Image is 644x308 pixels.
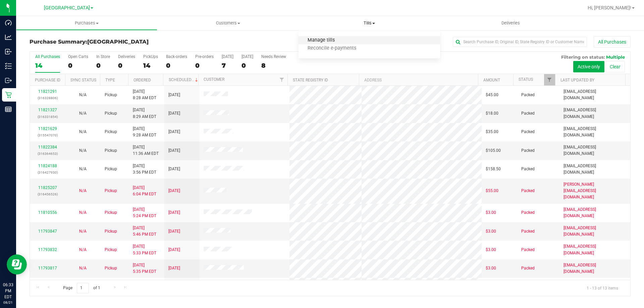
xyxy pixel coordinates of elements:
[34,150,61,157] p: (316364653)
[38,164,57,168] a: 11824188
[133,163,156,176] span: [DATE] 3:56 PM EDT
[166,62,187,69] div: 0
[521,188,535,194] span: Packed
[521,228,535,235] span: Packed
[105,188,117,194] span: Pickup
[168,92,180,98] span: [DATE]
[195,62,214,69] div: 0
[606,54,625,60] span: Multiple
[168,147,180,154] span: [DATE]
[38,247,57,252] a: 11793832
[169,77,199,82] a: Scheduled
[34,191,61,197] p: (316456526)
[3,300,13,305] p: 08/21
[241,62,253,69] div: 0
[359,74,478,86] th: Address
[68,54,88,59] div: Open Carts
[168,166,180,172] span: [DATE]
[105,228,117,235] span: Pickup
[143,62,158,69] div: 14
[105,110,117,117] span: Pickup
[521,247,535,253] span: Packed
[34,132,61,138] p: (315547070)
[168,209,180,216] span: [DATE]
[588,5,631,10] span: Hi, [PERSON_NAME]!
[133,243,156,256] span: [DATE] 5:33 PM EDT
[521,110,535,117] span: Packed
[168,188,180,194] span: [DATE]
[79,209,87,216] button: N/A
[38,185,57,190] a: 11825207
[133,206,156,219] span: [DATE] 5:24 PM EDT
[38,210,57,215] a: 11810556
[79,167,87,171] span: Not Applicable
[519,77,533,82] a: Status
[168,110,180,117] span: [DATE]
[521,265,535,271] span: Packed
[79,188,87,194] button: N/A
[563,107,626,120] span: [EMAIL_ADDRESS][DOMAIN_NAME]
[133,225,156,238] span: [DATE] 5:46 PM EDT
[79,228,87,235] button: N/A
[5,48,12,55] inline-svg: Inbound
[563,163,626,176] span: [EMAIL_ADDRESS][DOMAIN_NAME]
[38,126,57,131] a: 11821629
[453,37,587,47] input: Search Purchase ID, Original ID, State Registry ID or Customer Name...
[581,283,624,293] span: 1 - 13 of 13 items
[486,209,496,216] span: $3.00
[158,20,298,26] span: Customers
[3,282,13,300] p: 06:33 PM EDT
[105,78,115,82] a: Type
[563,144,626,157] span: [EMAIL_ADDRESS][DOMAIN_NAME]
[118,62,135,69] div: 0
[38,229,57,234] a: 11793847
[544,74,555,85] a: Filter
[30,39,230,45] h3: Purchase Summary:
[486,188,498,194] span: $55.00
[166,54,187,59] div: Back-orders
[261,62,286,69] div: 8
[35,62,60,69] div: 14
[563,206,626,219] span: [EMAIL_ADDRESS][DOMAIN_NAME]
[563,126,626,138] span: [EMAIL_ADDRESS][DOMAIN_NAME]
[87,39,149,45] span: [GEOGRAPHIC_DATA]
[79,247,87,253] button: N/A
[563,243,626,256] span: [EMAIL_ADDRESS][DOMAIN_NAME]
[79,93,87,97] span: Not Applicable
[16,20,157,26] span: Purchases
[299,16,440,30] a: Tills Manage tills Reconcile e-payments
[79,129,87,135] button: N/A
[38,266,57,270] a: 11793817
[79,229,87,234] span: Not Applicable
[96,54,110,59] div: In Store
[7,254,27,274] iframe: Resource center
[168,228,180,235] span: [DATE]
[5,77,12,84] inline-svg: Outbound
[79,188,87,193] span: Not Applicable
[105,166,117,172] span: Pickup
[195,54,214,59] div: Pre-orders
[79,210,87,215] span: Not Applicable
[35,78,60,82] a: Purchase ID
[38,89,57,94] a: 11821291
[133,144,159,157] span: [DATE] 11:36 AM EDT
[44,5,90,11] span: [GEOGRAPHIC_DATA]
[563,181,626,201] span: [PERSON_NAME][EMAIL_ADDRESS][DOMAIN_NAME]
[105,147,117,154] span: Pickup
[34,169,61,176] p: (316427930)
[168,265,180,271] span: [DATE]
[79,111,87,116] span: Not Applicable
[133,78,151,82] a: Ordered
[561,54,605,60] span: Filtering on status:
[605,61,625,72] button: Clear
[118,54,135,59] div: Deliveries
[486,166,501,172] span: $158.50
[486,92,498,98] span: $45.00
[77,283,89,293] input: 1
[222,54,233,59] div: [DATE]
[5,63,12,69] inline-svg: Inventory
[105,209,117,216] span: Pickup
[276,74,287,85] a: Filter
[79,166,87,172] button: N/A
[440,16,581,30] a: Deliveries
